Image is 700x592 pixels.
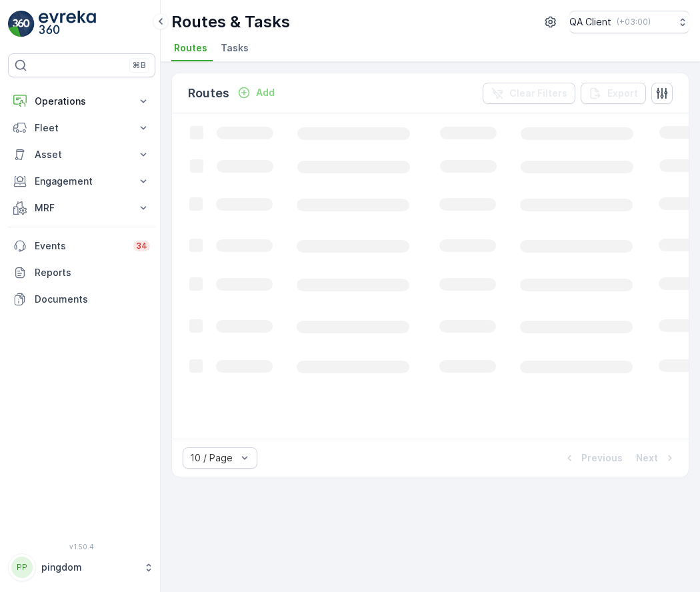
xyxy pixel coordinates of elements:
button: Previous [561,450,624,466]
p: Next [636,451,658,465]
a: Events34 [8,233,155,259]
img: logo [8,11,35,37]
p: Clear Filters [509,87,567,100]
button: Add [232,85,280,101]
div: PP [11,557,33,578]
p: Export [607,87,638,100]
button: Next [635,450,678,466]
p: Fleet [35,121,129,135]
button: Export [581,83,646,104]
button: Fleet [8,115,155,141]
button: Clear Filters [483,83,575,104]
button: Operations [8,88,155,115]
button: MRF [8,195,155,221]
a: Reports [8,259,155,286]
p: Previous [581,451,623,465]
p: Documents [35,293,150,306]
p: MRF [35,201,129,215]
img: logo_light-DOdMpM7g.png [39,11,96,37]
a: Documents [8,286,155,313]
button: QA Client(+03:00) [569,11,689,33]
p: Routes & Tasks [171,11,290,33]
p: Asset [35,148,129,161]
p: Add [256,86,275,99]
p: Engagement [35,175,129,188]
button: Asset [8,141,155,168]
span: v 1.50.4 [8,543,155,551]
span: Tasks [221,41,249,55]
p: 34 [136,241,147,251]
p: QA Client [569,15,611,29]
span: Routes [174,41,207,55]
p: ( +03:00 ) [617,17,651,27]
button: PPpingdom [8,553,155,581]
p: Routes [188,84,229,103]
p: pingdom [41,561,137,574]
button: Engagement [8,168,155,195]
p: Operations [35,95,129,108]
p: Reports [35,266,150,279]
p: Events [35,239,125,253]
p: ⌘B [133,60,146,71]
